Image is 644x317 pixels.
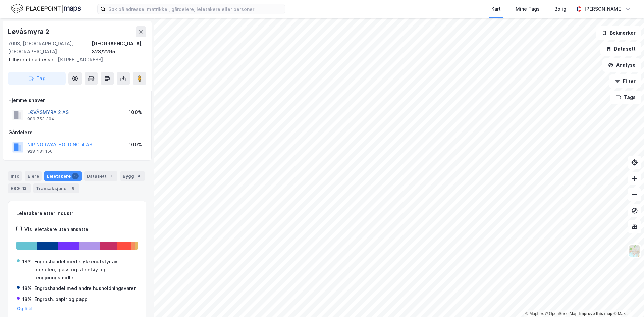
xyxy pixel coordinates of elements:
[84,171,117,181] div: Datasett
[44,171,82,181] div: Leietakere
[72,173,79,179] div: 5
[8,57,58,62] span: Tilhørende adresser:
[27,116,54,122] div: 989 753 304
[8,128,146,137] div: Gårdeiere
[584,5,623,13] div: [PERSON_NAME]
[525,311,544,316] a: Mapbox
[596,26,641,40] button: Bokmerker
[34,258,137,282] div: Engroshandel med kjøkkenutstyr av porselen, glass og steintøy og rengjøringsmidler
[92,40,146,56] div: [GEOGRAPHIC_DATA], 323/2295
[602,58,641,72] button: Analyse
[108,173,115,179] div: 1
[8,171,22,181] div: Info
[17,306,33,311] button: Og 5 til
[491,5,501,13] div: Kart
[136,173,142,179] div: 4
[22,295,32,303] div: 18%
[8,40,92,56] div: 7093, [GEOGRAPHIC_DATA], [GEOGRAPHIC_DATA]
[600,42,641,56] button: Datasett
[610,285,644,317] div: Kontrollprogram for chat
[8,72,66,85] button: Tag
[516,5,540,13] div: Mine Tags
[24,225,88,233] div: Vis leietakere uten ansatte
[610,285,644,317] iframe: Chat Widget
[609,74,641,88] button: Filter
[8,26,51,37] div: Løvåsmyra 2
[106,4,285,14] input: Søk på adresse, matrikkel, gårdeiere, leietakere eller personer
[34,295,88,303] div: Engrosh. papir og papp
[545,311,578,316] a: OpenStreetMap
[129,108,142,116] div: 100%
[34,284,136,293] div: Engroshandel med andre husholdningsvarer
[27,149,53,154] div: 928 431 150
[22,258,32,266] div: 18%
[8,96,146,104] div: Hjemmelshaver
[610,91,641,104] button: Tags
[579,311,612,316] a: Improve this map
[120,171,145,181] div: Bygg
[16,209,138,217] div: Leietakere etter industri
[22,284,32,293] div: 18%
[628,245,641,257] img: Z
[33,183,79,193] div: Transaksjoner
[129,141,142,149] div: 100%
[21,185,28,192] div: 12
[8,183,31,193] div: ESG
[554,5,566,13] div: Bolig
[8,56,141,64] div: [STREET_ADDRESS]
[25,171,42,181] div: Eiere
[11,3,81,15] img: logo.f888ab2527a4732fd821a326f86c7f29.svg
[70,185,76,192] div: 8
